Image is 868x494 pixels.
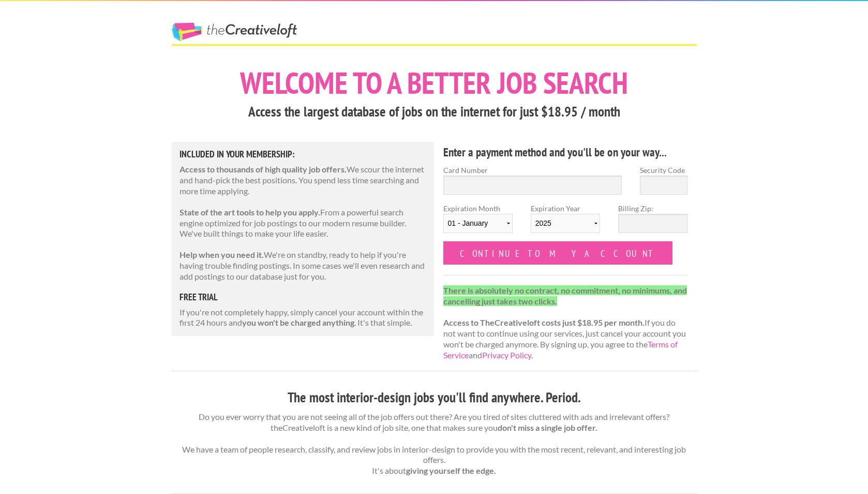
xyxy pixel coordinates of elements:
[242,317,354,327] strong: you won't be charged anything
[179,307,427,329] p: If you're not completely happy, simply cancel your account within the first 24 hours and . It's t...
[640,165,687,176] label: Security Code
[179,250,264,259] strong: Help when you need it.
[406,466,496,475] strong: giving yourself the edge.
[179,293,427,302] h5: free trial
[531,214,600,233] select: Expiration Year
[443,339,678,360] a: Terms of Service
[179,207,427,239] p: From a powerful search engine optimized for job postings to our modern resume builder. We've buil...
[172,412,697,476] p: Do you ever worry that you are not seeing all of the job offers out there? Are you tired of sites...
[172,102,697,122] h3: Access the largest database of jobs on the internet for just $18.95 / month
[443,144,688,161] h4: Enter a payment method and you'll be on your way...
[179,207,320,217] strong: State of the art tools to help you apply.
[172,23,297,41] a: The Creative Loft
[179,250,427,282] p: We're on standby, ready to help if you're having trouble finding postings. In some cases we'll ev...
[618,203,687,214] label: Billing Zip:
[443,285,688,361] p: If you do not want to continue using our services, just cancel your account you won't be charged ...
[443,285,687,306] strong: There is absolutely no contract, no commitment, no minimums, and cancelling just takes two clicks.
[443,165,622,176] label: Card Number
[443,214,513,233] select: Expiration Month
[482,350,531,360] a: Privacy Policy
[179,164,347,174] strong: Access to thousands of high quality job offers.
[179,150,427,159] h5: Included in Your Membership:
[443,203,513,241] label: Expiration Month
[498,423,597,432] strong: don't miss a single job offer.
[172,68,697,98] h1: Welcome to a better job search
[443,241,673,265] input: Continue to my account
[531,203,600,241] label: Expiration Year
[443,317,645,327] strong: Access to TheCreativeloft costs just $18.95 per month.
[179,164,427,196] p: We scour the internet and hand-pick the best positions. You spend less time searching and more ti...
[172,388,697,408] h3: The most interior-design jobs you'll find anywhere. Period.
